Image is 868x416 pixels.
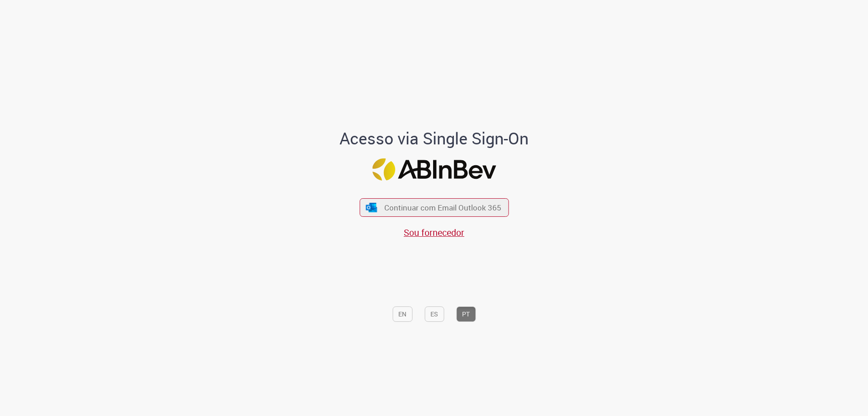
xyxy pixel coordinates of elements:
button: EN [392,306,412,322]
button: ícone Azure/Microsoft 360 Continuar com Email Outlook 365 [359,198,509,217]
img: Logo ABInBev [372,158,496,181]
a: Sou fornecedor [404,226,464,239]
button: PT [456,306,476,322]
img: ícone Azure/Microsoft 360 [365,203,378,212]
button: ES [425,306,444,322]
span: Continuar com Email Outlook 365 [384,202,501,213]
h1: Acesso via Single Sign-On [309,129,560,148]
